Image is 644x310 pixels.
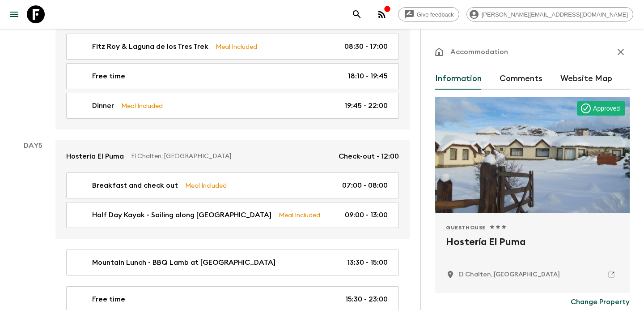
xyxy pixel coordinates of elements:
p: Dinner [92,100,114,111]
p: Meal Included [216,42,257,52]
a: Free time18:10 - 19:45 [66,63,399,89]
p: Meal Included [121,101,163,111]
p: Fitz Roy & Laguna de los Tres Trek [92,41,208,52]
span: Give feedback [412,11,459,18]
button: Information [435,68,482,90]
p: Approved [593,104,620,113]
p: Meal Included [279,210,320,220]
a: Give feedback [398,7,459,22]
p: Mountain Lunch - BBQ Lamb at [GEOGRAPHIC_DATA] [92,257,275,268]
p: Accommodation [450,47,508,57]
a: Hostería El PumaEl Chalten, [GEOGRAPHIC_DATA]Check-out - 12:00 [55,140,410,172]
button: Website Map [560,68,612,90]
button: menu [5,5,23,23]
p: Free time [92,294,125,305]
p: 13:30 - 15:00 [347,257,388,268]
a: Mountain Lunch - BBQ Lamb at [GEOGRAPHIC_DATA]13:30 - 15:00 [66,250,399,276]
p: 19:45 - 22:00 [344,100,388,111]
p: Free time [92,71,125,82]
a: Breakfast and check outMeal Included07:00 - 08:00 [66,172,399,198]
h2: Hostería El Puma [446,235,619,263]
p: 07:00 - 08:00 [342,180,388,191]
p: 08:30 - 17:00 [344,41,388,52]
span: [PERSON_NAME][EMAIL_ADDRESS][DOMAIN_NAME] [477,11,633,18]
p: Hostería El Puma [66,151,124,162]
p: 15:30 - 23:00 [345,294,388,305]
div: [PERSON_NAME][EMAIL_ADDRESS][DOMAIN_NAME] [466,7,633,22]
p: Change Property [571,297,630,307]
p: Day 5 [11,140,55,151]
a: Fitz Roy & Laguna de los Tres TrekMeal Included08:30 - 17:00 [66,34,399,60]
p: 18:10 - 19:45 [348,71,388,82]
a: DinnerMeal Included19:45 - 22:00 [66,93,399,119]
a: Half Day Kayak - Sailing along [GEOGRAPHIC_DATA]Meal Included09:00 - 13:00 [66,202,399,228]
button: Comments [500,68,542,90]
button: search adventures [348,5,366,23]
span: Guesthouse [446,224,486,231]
p: Meal Included [185,181,227,190]
p: Check-out - 12:00 [339,151,399,162]
p: Half Day Kayak - Sailing along [GEOGRAPHIC_DATA] [92,210,271,220]
div: Photo of Hostería El Puma [435,97,630,213]
p: 09:00 - 13:00 [345,210,388,220]
p: Breakfast and check out [92,180,178,191]
p: El Chalten, Argentina [458,270,560,279]
p: El Chalten, [GEOGRAPHIC_DATA] [131,152,331,161]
